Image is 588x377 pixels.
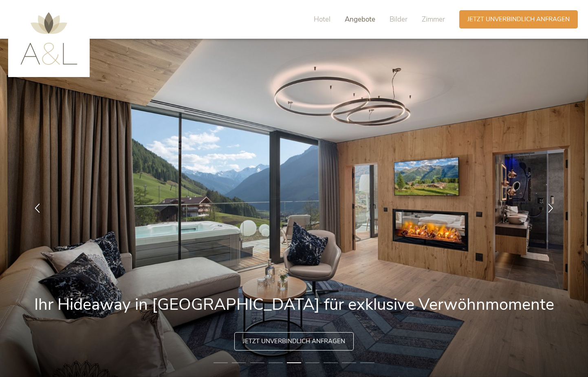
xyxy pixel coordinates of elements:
[20,12,77,65] img: AMONTI & LUNARIS Wellnessresort
[422,15,445,24] span: Zimmer
[390,15,407,24] span: Bilder
[345,15,375,24] span: Angebote
[467,15,570,24] span: Jetzt unverbindlich anfragen
[243,337,345,346] span: Jetzt unverbindlich anfragen
[314,15,330,24] span: Hotel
